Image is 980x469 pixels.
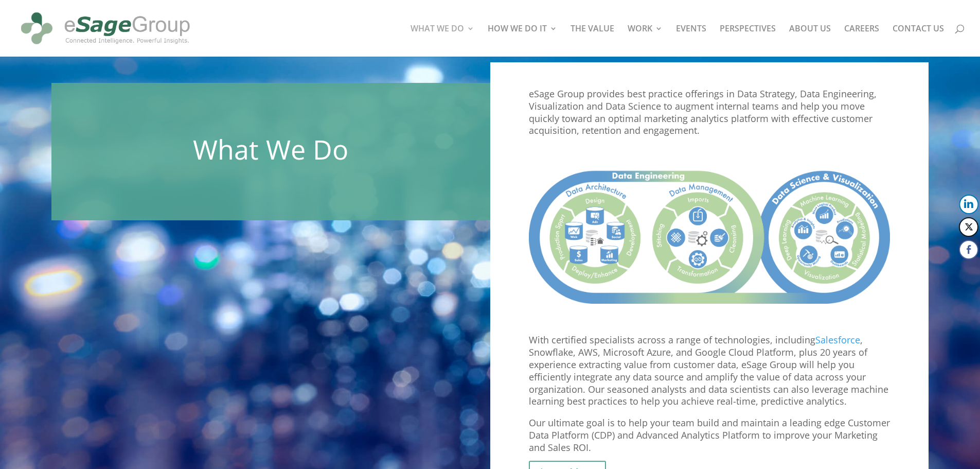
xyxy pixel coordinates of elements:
[529,417,890,463] p: Our ultimate goal is to help your team build and maintain a leading edge Customer Data Platform (...
[488,25,557,57] a: HOW WE DO IT
[628,25,663,57] a: WORK
[17,4,193,53] img: eSage Group
[815,334,860,346] a: Salesforce
[959,195,978,214] button: LinkedIn Share
[844,25,879,57] a: CAREERS
[529,88,890,146] p: eSage Group provides best practice offerings in Data Strategy, Data Engineering, Visualization an...
[529,334,890,417] p: With certified specialists across a range of technologies, including , Snowflake, AWS, Microsoft ...
[123,134,418,169] h1: What We Do
[789,25,831,57] a: ABOUT US
[676,25,706,57] a: EVENTS
[571,25,614,57] a: THE VALUE
[720,25,776,57] a: PERSPECTIVES
[893,25,944,57] a: CONTACT US
[959,240,978,259] button: Facebook Share
[411,25,474,57] a: WHAT WE DO
[959,217,978,237] button: Twitter Share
